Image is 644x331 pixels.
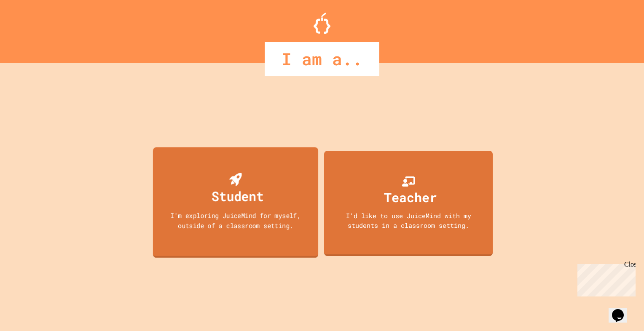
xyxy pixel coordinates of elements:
[314,13,330,34] img: Logo.svg
[333,211,484,230] div: I'd like to use JuiceMind with my students in a classroom setting.
[609,297,636,323] iframe: chat widget
[3,3,58,53] div: Chat with us now!Close
[265,42,379,76] div: I am a..
[212,186,264,206] div: Student
[384,188,437,207] div: Teacher
[574,261,636,296] iframe: chat widget
[161,211,310,230] div: I'm exploring JuiceMind for myself, outside of a classroom setting.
